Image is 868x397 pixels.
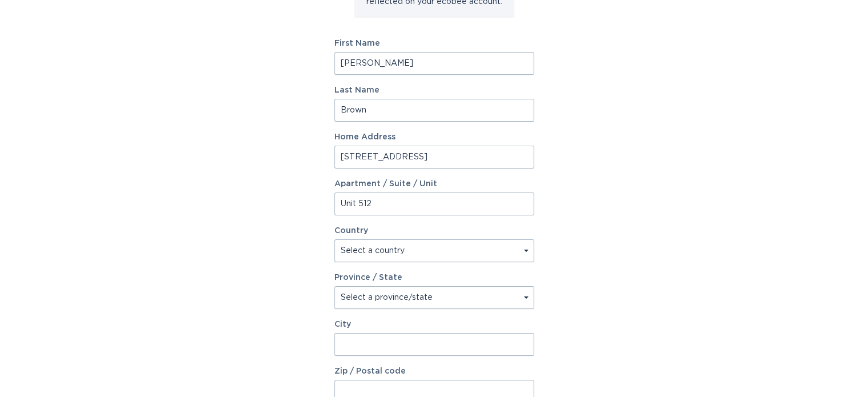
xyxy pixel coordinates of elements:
[334,227,368,235] label: Country
[334,133,534,141] label: Home Address
[334,320,534,328] label: City
[334,274,402,282] label: Province / State
[334,86,534,94] label: Last Name
[334,180,534,188] label: Apartment / Suite / Unit
[334,39,534,47] label: First Name
[334,367,534,375] label: Zip / Postal code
